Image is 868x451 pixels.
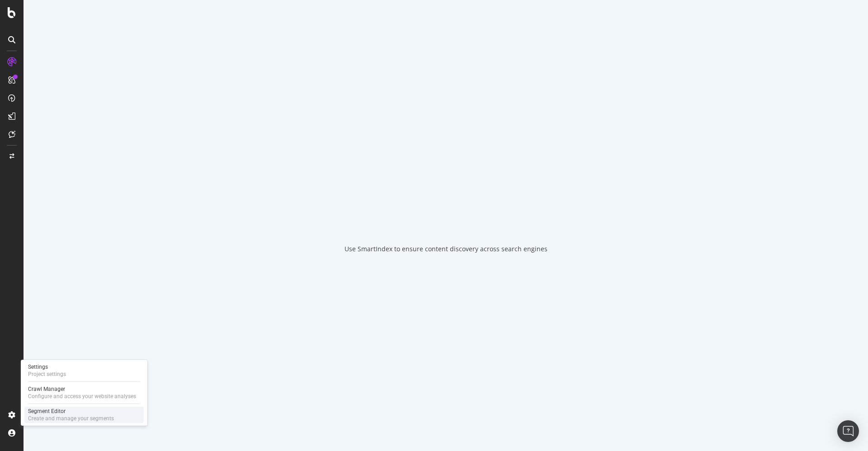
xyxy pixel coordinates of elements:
[28,393,136,400] div: Configure and access your website analyses
[28,408,114,415] div: Segment Editor
[24,407,144,423] a: Segment EditorCreate and manage your segments
[28,363,66,371] div: Settings
[24,385,144,401] a: Crawl ManagerConfigure and access your website analyses
[28,371,66,378] div: Project settings
[28,415,114,422] div: Create and manage your segments
[24,362,144,379] a: SettingsProject settings
[28,385,136,393] div: Crawl Manager
[344,244,547,254] div: Use SmartIndex to ensure content discovery across search engines
[413,197,478,230] div: animation
[837,420,859,442] div: Open Intercom Messenger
